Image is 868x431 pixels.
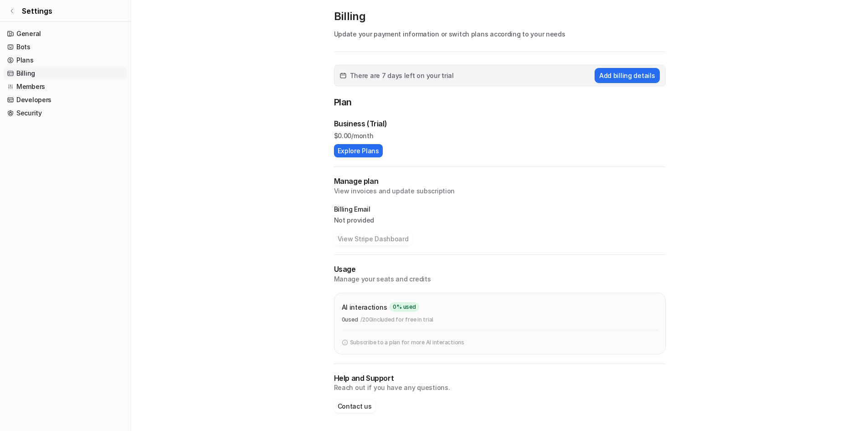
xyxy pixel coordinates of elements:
[334,275,666,284] p: Manage your seats and credits
[4,93,127,106] a: Developers
[342,316,358,324] p: 0 used
[4,27,127,40] a: General
[334,373,666,384] p: Help and Support
[22,5,52,16] span: Settings
[334,118,387,129] p: Business (Trial)
[4,80,127,93] a: Members
[4,54,127,67] a: Plans
[390,302,419,312] span: 0 % used
[334,187,666,196] p: View invoices and update subscription
[4,67,127,80] a: Billing
[350,338,464,347] p: Subscribe to a plan for more AI interactions
[334,264,666,275] p: Usage
[334,232,412,245] button: View Stripe Dashboard
[334,9,666,24] p: Billing
[334,95,666,111] p: Plan
[334,205,666,214] p: Billing Email
[334,383,666,392] p: Reach out if you have any questions.
[350,71,454,80] span: There are 7 days left on your trial
[334,131,666,140] p: $ 0.00/month
[334,216,666,225] p: Not provided
[340,73,346,79] img: calender-icon.svg
[334,29,666,39] p: Update your payment information or switch plans according to your needs
[334,144,383,157] button: Explore Plans
[342,302,387,312] p: AI interactions
[4,107,127,119] a: Security
[360,316,433,324] p: / 200 included for free in trial
[595,68,660,83] button: Add billing details
[4,41,127,53] a: Bots
[334,176,666,187] h2: Manage plan
[334,400,375,413] button: Contact us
